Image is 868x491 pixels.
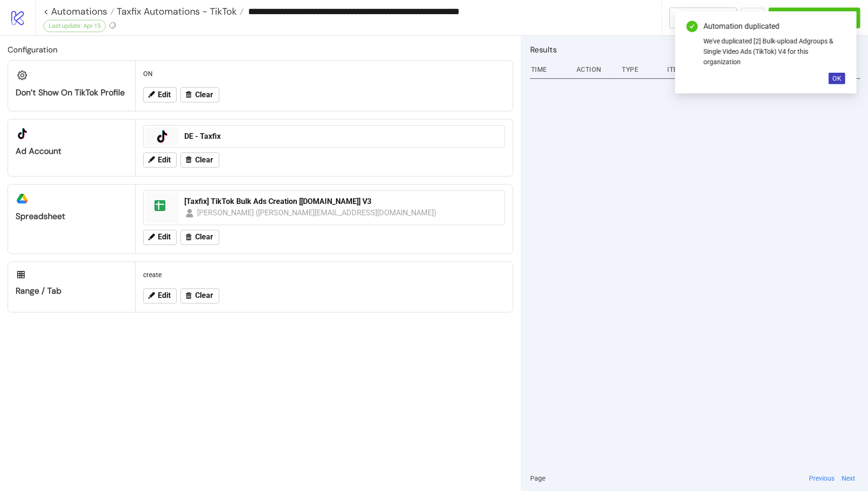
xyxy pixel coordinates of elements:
[621,60,660,78] div: Type
[839,473,859,483] button: Next
[197,207,437,219] div: [PERSON_NAME] ([PERSON_NAME][EMAIL_ADDRESS][DOMAIN_NAME])
[530,43,860,56] h2: Results
[704,36,845,67] div: We've duplicated [2] Bulk-upload Adgroups & Single Video Ads (TikTok) V4 for this organization
[180,87,219,102] button: Clear
[195,156,213,164] span: Clear
[8,43,513,56] h2: Configuration
[158,156,171,164] span: Edit
[43,7,114,16] a: < Automations
[666,60,860,78] div: Item
[158,233,171,241] span: Edit
[16,286,128,296] div: Range / Tab
[180,152,219,168] button: Clear
[43,20,106,32] div: Last update: Apr-15
[16,211,128,222] div: Spreadsheet
[833,75,842,82] span: OK
[835,21,845,31] a: Close
[687,21,698,32] span: check-circle
[114,7,244,16] a: Taxfix Automations - TikTok
[195,291,213,300] span: Clear
[16,87,128,98] div: Don’t show on TikTok profile
[139,65,509,83] div: ON
[114,5,237,17] span: Taxfix Automations - TikTok
[806,473,837,483] button: Previous
[180,288,219,304] button: Clear
[530,60,569,78] div: Time
[741,8,765,28] button: ...
[530,473,545,483] span: Page
[184,131,499,142] div: DE - Taxfix
[143,87,177,102] button: Edit
[16,146,128,157] div: Ad Account
[769,8,860,28] button: Run Automation
[180,230,219,245] button: Clear
[143,288,177,304] button: Edit
[576,60,614,78] div: Action
[143,230,177,245] button: Edit
[184,196,499,207] div: [Taxfix] TikTok Bulk Ads Creation [[DOMAIN_NAME]] V3
[158,291,171,300] span: Edit
[195,233,213,241] span: Clear
[829,73,845,84] button: OK
[195,91,213,99] span: Clear
[158,91,171,99] span: Edit
[670,8,738,28] button: To Builder
[143,152,177,168] button: Edit
[704,21,845,32] div: Automation duplicated
[139,266,509,284] div: create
